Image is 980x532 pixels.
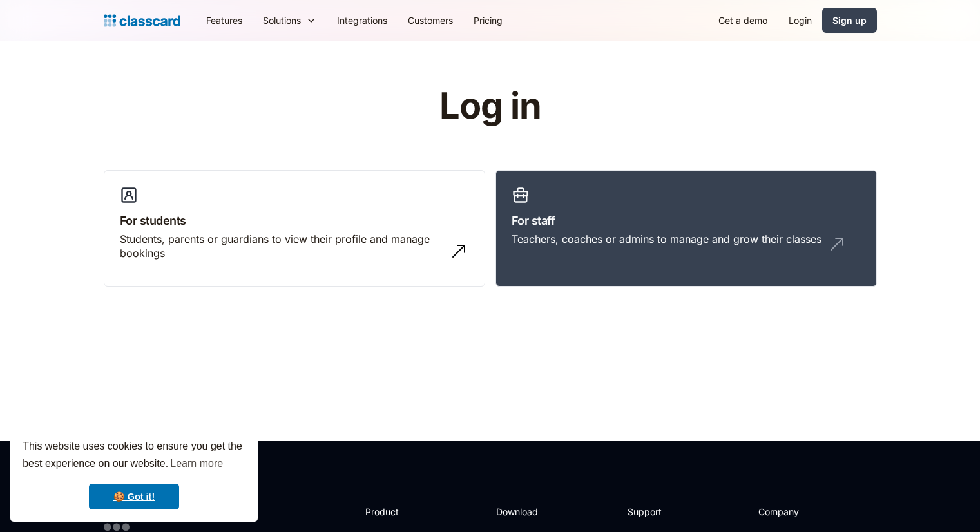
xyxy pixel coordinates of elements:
[708,6,778,35] a: Get a demo
[832,14,867,27] div: Sign up
[196,6,253,35] a: Features
[104,170,485,287] a: For studentsStudents, parents or guardians to view their profile and manage bookings
[496,505,549,518] h2: Download
[758,505,844,518] h2: Company
[120,232,443,261] div: Students, parents or guardians to view their profile and manage bookings
[822,8,877,33] a: Sign up
[89,484,179,509] a: dismiss cookie message
[285,86,695,126] h1: Log in
[263,14,301,27] div: Solutions
[365,505,434,518] h2: Product
[327,6,398,35] a: Integrations
[104,12,180,30] a: home
[398,6,463,35] a: Customers
[168,454,225,473] a: learn more about cookies
[512,212,861,229] h3: For staff
[628,505,680,518] h2: Support
[778,6,822,35] a: Login
[253,6,327,35] div: Solutions
[23,439,245,473] span: This website uses cookies to ensure you get the best experience on our website.
[463,6,513,35] a: Pricing
[120,212,469,229] h3: For students
[10,426,258,522] div: cookieconsent
[495,170,877,287] a: For staffTeachers, coaches or admins to manage and grow their classes
[512,232,821,246] div: Teachers, coaches or admins to manage and grow their classes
